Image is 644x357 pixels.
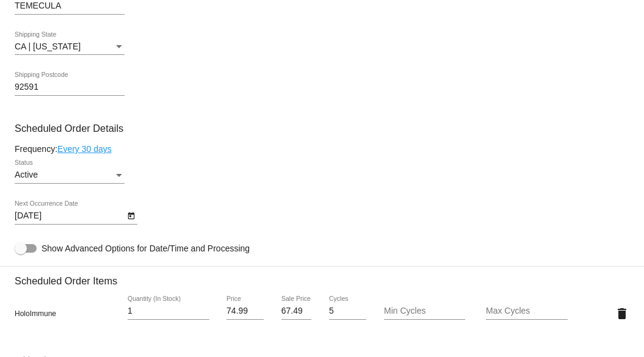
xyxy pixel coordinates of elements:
[15,41,81,51] span: CA | [US_STATE]
[15,309,56,318] span: HoloImmune
[57,144,112,154] a: Every 30 days
[15,211,125,221] input: Next Occurrence Date
[15,266,629,287] h3: Scheduled Order Items
[226,306,264,316] input: Price
[384,306,466,316] input: Min Cycles
[281,306,312,316] input: Sale Price
[42,242,250,254] span: Show Advanced Options for Date/Time and Processing
[615,306,629,321] mat-icon: delete
[125,209,137,222] button: Open calendar
[329,306,366,316] input: Cycles
[15,170,38,179] span: Active
[15,82,125,92] input: Shipping Postcode
[15,123,629,134] h3: Scheduled Order Details
[15,170,125,180] mat-select: Status
[128,306,209,316] input: Quantity (In Stock)
[15,144,629,154] div: Frequency:
[486,306,568,316] input: Max Cycles
[15,1,125,11] input: Shipping City
[15,42,125,52] mat-select: Shipping State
